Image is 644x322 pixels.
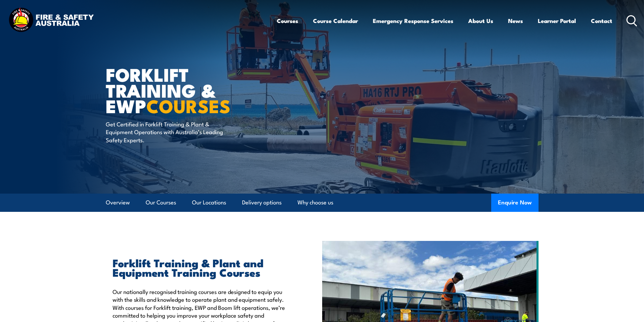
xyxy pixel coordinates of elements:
a: Overview [106,194,130,212]
strong: COURSES [146,91,231,119]
a: Why choose us [297,194,333,212]
button: Enquire Now [491,194,539,212]
h2: Forklift Training & Plant and Equipment Training Courses [113,258,291,277]
a: Our Courses [146,194,176,212]
a: Contact [591,12,612,30]
a: Emergency Response Services [373,12,453,30]
a: Our Locations [192,194,226,212]
p: Get Certified in Forklift Training & Plant & Equipment Operations with Australia’s Leading Safety... [106,120,229,144]
a: Delivery options [242,194,282,212]
a: About Us [468,12,493,30]
a: Course Calendar [313,12,358,30]
a: Learner Portal [538,12,576,30]
a: Courses [277,12,298,30]
h1: Forklift Training & EWP [106,66,273,114]
a: News [508,12,523,30]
